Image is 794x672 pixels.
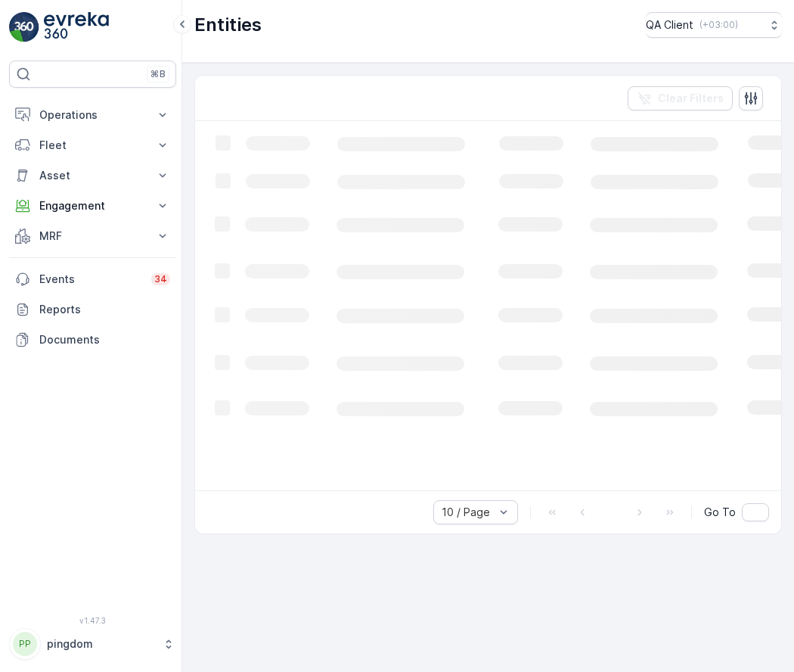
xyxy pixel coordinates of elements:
[39,302,170,317] p: Reports
[9,221,176,251] button: MRF
[39,107,146,123] p: Operations
[699,19,738,31] p: ( +03:00 )
[194,13,262,37] p: Entities
[658,91,724,106] p: Clear Filters
[646,17,693,33] p: QA Client
[39,198,146,213] p: Engagement
[154,273,167,285] p: 34
[9,628,176,660] button: PPpingdom
[628,86,733,110] button: Clear Filters
[9,12,39,42] img: logo
[44,12,109,42] img: logo_light-DOdMpM7g.png
[39,138,146,153] p: Fleet
[39,168,146,183] p: Asset
[9,325,176,355] a: Documents
[47,636,155,652] p: pingdom
[9,160,176,191] button: Asset
[39,229,146,244] p: MRF
[646,12,782,38] button: QA Client(+03:00)
[9,191,176,221] button: Engagement
[13,632,37,656] div: PP
[150,68,166,80] p: ⌘B
[9,130,176,160] button: Fleet
[39,272,142,287] p: Events
[39,332,170,347] p: Documents
[9,616,176,625] span: v 1.47.3
[9,294,176,325] a: Reports
[9,264,176,294] a: Events34
[704,505,736,520] span: Go To
[9,100,176,130] button: Operations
